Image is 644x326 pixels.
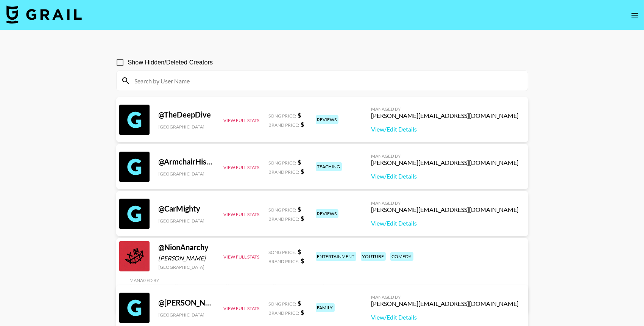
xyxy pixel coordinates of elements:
[224,118,260,123] button: View Full Stats
[361,252,386,261] div: youtube
[371,300,519,307] div: [PERSON_NAME][EMAIL_ADDRESS][DOMAIN_NAME]
[301,121,304,128] strong: $
[159,298,215,307] div: @ [PERSON_NAME]
[371,106,519,112] div: Managed By
[316,303,335,312] div: family
[298,248,301,255] strong: $
[224,254,260,260] button: View Full Stats
[316,209,338,218] div: reviews
[269,122,299,128] span: Brand Price:
[301,309,304,316] strong: $
[301,257,304,264] strong: $
[269,113,296,119] span: Song Price:
[371,125,519,133] a: View/Edit Details
[224,306,260,311] button: View Full Stats
[269,301,296,307] span: Song Price:
[301,215,304,222] strong: $
[159,312,215,318] div: [GEOGRAPHIC_DATA]
[130,283,325,291] div: [PERSON_NAME][EMAIL_ADDRESS][PERSON_NAME][DOMAIN_NAME]
[269,207,296,213] span: Song Price:
[371,200,519,206] div: Managed By
[159,264,215,270] div: [GEOGRAPHIC_DATA]
[269,249,296,255] span: Song Price:
[269,259,299,264] span: Brand Price:
[159,110,215,119] div: @ TheDeepDive
[130,277,325,283] div: Managed By
[371,172,519,180] a: View/Edit Details
[159,204,215,213] div: @ CarMighty
[159,124,215,130] div: [GEOGRAPHIC_DATA]
[159,218,215,224] div: [GEOGRAPHIC_DATA]
[224,165,260,170] button: View Full Stats
[269,160,296,166] span: Song Price:
[371,153,519,159] div: Managed By
[371,206,519,213] div: [PERSON_NAME][EMAIL_ADDRESS][DOMAIN_NAME]
[298,158,301,166] strong: $
[371,159,519,166] div: [PERSON_NAME][EMAIL_ADDRESS][DOMAIN_NAME]
[269,169,299,175] span: Brand Price:
[316,162,342,171] div: teaching
[371,112,519,119] div: [PERSON_NAME][EMAIL_ADDRESS][DOMAIN_NAME]
[6,5,82,24] img: Grail Talent
[371,313,519,321] a: View/Edit Details
[224,212,260,217] button: View Full Stats
[371,294,519,300] div: Managed By
[298,205,301,213] strong: $
[298,299,301,307] strong: $
[128,58,213,67] span: Show Hidden/Deleted Creators
[298,111,301,119] strong: $
[269,216,299,222] span: Brand Price:
[316,115,338,124] div: reviews
[627,8,642,23] button: open drawer
[316,252,356,261] div: entertainment
[130,75,523,87] input: Search by User Name
[159,243,215,252] div: @ NionAnarchy
[371,219,519,227] a: View/Edit Details
[159,157,215,166] div: @ ArmchairHistorian
[301,168,304,175] strong: $
[159,254,215,262] div: [PERSON_NAME]
[159,171,215,177] div: [GEOGRAPHIC_DATA]
[390,252,413,261] div: comedy
[269,310,299,316] span: Brand Price:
